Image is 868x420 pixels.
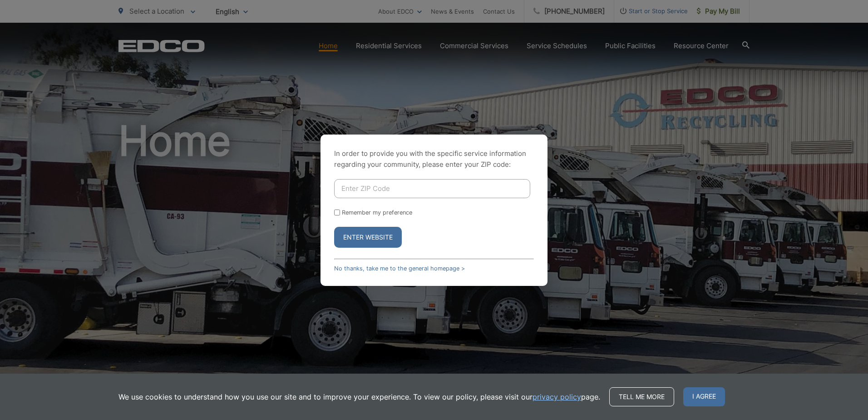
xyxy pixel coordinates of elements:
a: No thanks, take me to the general homepage > [334,265,465,272]
a: privacy policy [533,391,581,402]
span: I agree [683,387,725,406]
input: Enter ZIP Code [334,179,530,198]
p: We use cookies to understand how you use our site and to improve your experience. To view our pol... [118,391,600,402]
label: Remember my preference [342,209,412,216]
p: In order to provide you with the specific service information regarding your community, please en... [334,148,534,170]
a: Tell me more [609,387,674,406]
button: Enter Website [334,227,402,248]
